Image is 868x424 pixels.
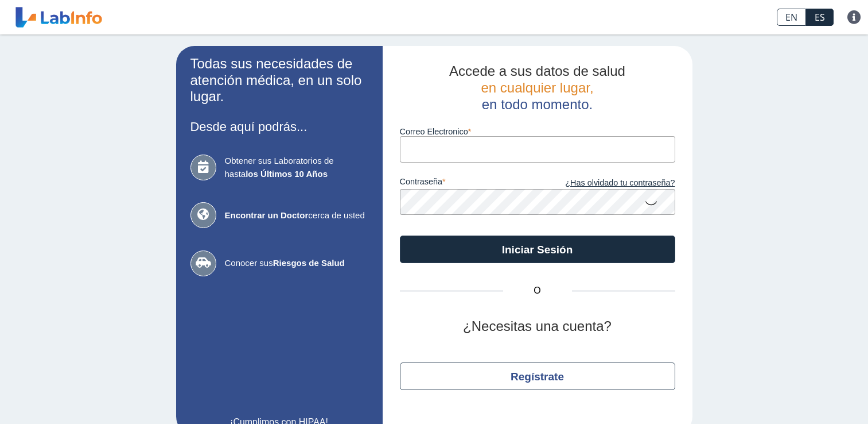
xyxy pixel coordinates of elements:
span: O [503,284,572,298]
b: Riesgos de Salud [273,258,345,268]
span: Conocer sus [225,257,368,270]
b: los Últimos 10 Años [246,169,328,179]
a: EN [777,9,806,26]
label: contraseña [400,177,538,190]
button: Iniciar Sesión [400,236,675,263]
a: ¿Has olvidado tu contraseña? [538,177,675,190]
label: Correo Electronico [400,127,675,136]
span: en cualquier lugar, [481,80,593,95]
h2: ¿Necesitas una cuenta? [400,318,675,335]
b: Encontrar un Doctor [225,210,309,220]
span: Obtener sus Laboratorios de hasta [225,155,368,180]
span: cerca de usted [225,209,368,222]
span: Accede a sus datos de salud [449,63,625,79]
a: ES [806,9,834,26]
h3: Desde aquí podrás... [190,120,368,134]
button: Regístrate [400,363,675,390]
h2: Todas sus necesidades de atención médica, en un solo lugar. [190,56,368,105]
span: en todo momento. [482,97,593,112]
